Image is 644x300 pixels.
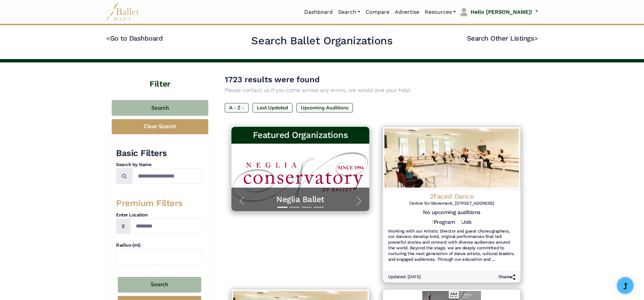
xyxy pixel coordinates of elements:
h5: No upcoming auditions [388,209,515,216]
a: Search [335,5,363,19]
span: 1723 results were found [225,75,320,84]
button: Slide 4 [314,203,324,211]
a: Dashboard [302,5,335,19]
h3: Featured Organizations [237,130,364,141]
h6: Share [498,274,515,280]
span: 1 [461,219,463,225]
a: Compare [363,5,392,19]
h6: Centre for Movement, [STREET_ADDRESS] [388,201,515,206]
h6: Updated: [DATE] [388,274,421,280]
h6: Working with our Artistic Director and guest choreographers, our dancers develop bold, original p... [388,229,515,262]
a: Neglia Ballet [238,194,363,205]
img: Logo [383,127,521,189]
code: < [106,34,110,42]
a: Resources [422,5,459,19]
button: Slide 1 [277,203,287,211]
h4: Radius (mi) [116,242,203,249]
button: Slide 2 [289,203,300,211]
button: Search [112,100,208,116]
h3: Basic Filters [116,148,203,159]
input: Search by names... [132,168,203,184]
h5: Job [461,219,472,226]
input: Location [130,218,203,234]
h4: Filter [106,62,214,90]
label: A - Z ↓ [225,103,249,112]
p: Please contact us if you come across any errors, we would love your help! [225,86,527,95]
h4: 2Faced Dance [388,192,515,201]
a: profile picture Hello [PERSON_NAME]! [459,7,538,17]
label: Last Updated [253,103,292,112]
button: Clear Search [112,119,208,134]
label: Upcoming Auditions [297,103,353,112]
a: Search Other Listings> [467,34,538,42]
button: Slide 3 [302,203,312,211]
span: 1 [432,219,434,225]
code: > [534,34,538,42]
p: Hello [PERSON_NAME]! [471,8,532,16]
a: <Go to Dashboard [106,34,163,42]
h4: Search by Name [116,161,203,168]
h5: Program [432,219,455,226]
h4: Enter Location [116,212,203,218]
img: profile picture [459,7,469,17]
h3: Premium Filters [116,198,203,209]
a: Advertise [392,5,422,19]
h2: Search Ballet Organizations [251,34,392,48]
button: Search [118,277,201,293]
